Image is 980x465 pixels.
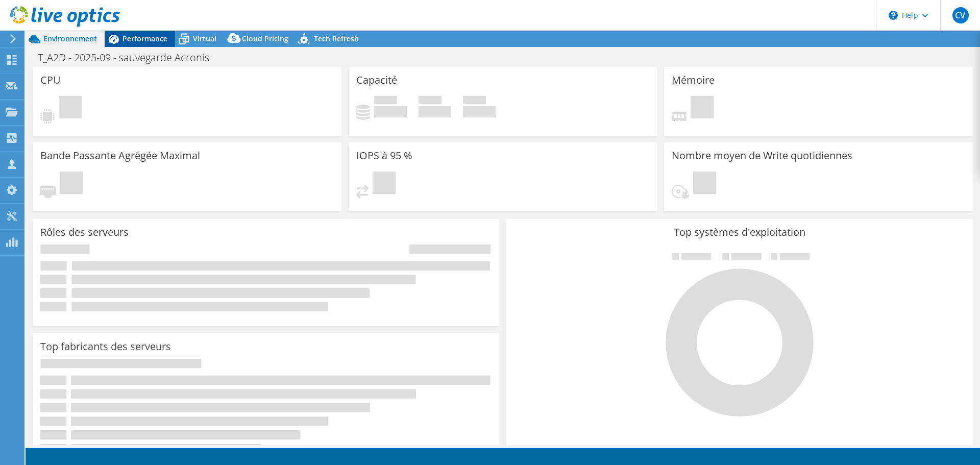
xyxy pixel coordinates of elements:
[59,96,82,121] span: En attente
[242,34,288,43] span: Cloud Pricing
[122,34,167,43] span: Performance
[373,172,396,197] span: En attente
[314,34,359,43] span: Tech Refresh
[356,75,397,86] h3: Capacité
[952,7,969,23] span: CV
[33,52,225,63] h1: T_A2D - 2025-09 - sauvegarde Acronis
[419,106,451,117] h4: 0 Gio
[463,96,486,106] span: Total
[693,172,716,197] span: En attente
[40,341,171,352] h3: Top fabricants des serveurs
[374,106,407,117] h4: 0 Gio
[193,34,216,43] span: Virtual
[419,96,442,106] span: Espace libre
[672,150,852,161] h3: Nombre moyen de Write quotidiennes
[40,227,129,238] h3: Rôles des serveurs
[463,106,496,117] h4: 0 Gio
[356,150,412,161] h3: IOPS à 95 %
[40,150,200,161] h3: Bande Passante Agrégée Maximal
[374,96,397,106] span: Utilisé
[889,11,898,20] svg: \n
[691,96,714,121] span: En attente
[40,75,61,86] h3: CPU
[43,34,97,43] span: Environnement
[60,172,83,197] span: En attente
[514,227,965,238] h3: Top systèmes d'exploitation
[672,75,715,86] h3: Mémoire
